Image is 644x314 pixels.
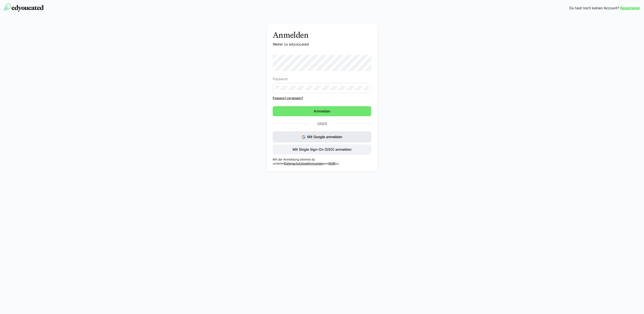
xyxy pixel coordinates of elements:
img: edyoucated [4,4,44,12]
a: Registrieren [620,6,640,11]
p: Weiter zu edyoucated [273,42,371,47]
span: Du hast noch keinen Account? [569,6,619,11]
h3: Anmelden [273,30,371,40]
span: Mit Single Sign-On (SSO) anmelden [292,147,352,152]
button: Anmelden [273,106,371,116]
a: Passwort vergessen? [273,96,371,100]
span: Mit Google anmelden [307,135,342,139]
p: Oder [310,120,334,127]
span: Passwort [273,77,288,81]
span: Anmelden [313,109,331,114]
a: Datenschutzbestimmungen [284,162,324,165]
button: Mit Single Sign-On (SSO) anmelden [273,144,371,154]
p: Mit der Anmeldung stimmst du unseren und zu. [273,158,371,166]
a: AGB [329,162,335,165]
button: Mit Google anmelden [273,131,371,142]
